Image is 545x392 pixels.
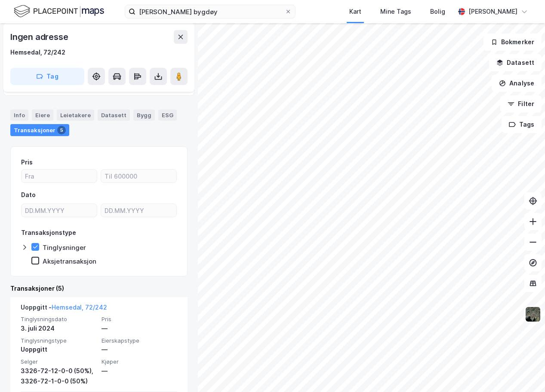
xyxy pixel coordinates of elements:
[102,344,177,355] div: —
[10,68,84,85] button: Tag
[500,95,542,112] button: Filter
[102,366,177,376] div: —
[21,228,76,238] div: Transaksjonstype
[102,358,177,365] span: Kjøper
[10,283,188,294] div: Transaksjoner (5)
[483,33,542,51] button: Bokmerker
[489,54,542,71] button: Datasett
[14,4,104,19] img: logo.f888ab2527a4732fd821a326f86c7f29.svg
[21,337,96,344] span: Tinglysningstype
[10,124,69,136] div: Transaksjoner
[21,358,96,365] span: Selger
[133,109,155,121] div: Bygg
[21,376,96,386] div: 3326-72-1-0-0 (50%)
[43,243,86,252] div: Tinglysninger
[102,323,177,334] div: —
[525,306,541,322] img: 9k=
[21,323,96,334] div: 3. juli 2024
[349,6,361,17] div: Kart
[492,75,542,92] button: Analyse
[10,47,65,58] div: Hemsedal, 72/242
[502,351,545,392] div: Kontrollprogram for chat
[22,170,97,182] input: Fra
[102,337,177,344] span: Eierskapstype
[468,6,517,17] div: [PERSON_NAME]
[21,316,96,323] span: Tinglysningsdato
[21,157,33,167] div: Pris
[10,109,28,121] div: Info
[98,109,130,121] div: Datasett
[101,204,176,217] input: DD.MM.YYYY
[21,190,36,200] div: Dato
[158,109,177,121] div: ESG
[502,116,542,133] button: Tags
[380,6,411,17] div: Mine Tags
[502,351,545,392] iframe: Chat Widget
[135,5,285,18] input: Søk på adresse, matrikkel, gårdeiere, leietakere eller personer
[21,344,96,355] div: Uoppgitt
[101,170,176,182] input: Til 600000
[430,6,445,17] div: Bolig
[21,366,96,376] div: 3326-72-12-0-0 (50%),
[10,30,70,44] div: Ingen adresse
[52,304,107,311] a: Hemsedal, 72/242
[57,109,94,121] div: Leietakere
[102,316,177,323] span: Pris
[43,257,96,265] div: Aksjetransaksjon
[57,126,66,134] div: 5
[21,302,107,316] div: Uoppgitt -
[32,109,53,121] div: Eiere
[22,204,97,217] input: DD.MM.YYYY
